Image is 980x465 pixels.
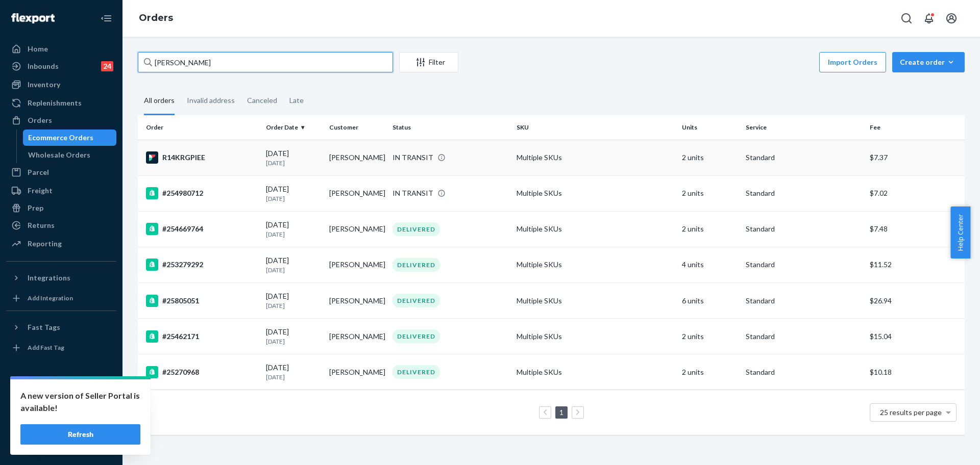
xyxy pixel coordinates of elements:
[325,247,388,282] td: [PERSON_NAME]
[325,175,388,211] td: [PERSON_NAME]
[746,331,862,342] p: Standard
[266,159,321,167] p: [DATE]
[866,319,965,354] td: $15.04
[399,52,458,72] button: Filter
[393,188,433,198] div: IN TRANSIT
[950,206,970,259] button: Help Center
[900,57,957,67] div: Create order
[131,4,181,33] ol: breadcrumbs
[146,187,258,199] div: #254980712
[28,167,49,177] div: Parcel
[678,140,741,175] td: 2 units
[866,175,965,211] td: $7.02
[512,115,678,140] th: SKU
[28,80,60,90] div: Inventory
[678,247,741,282] td: 4 units
[266,194,321,203] p: [DATE]
[746,224,862,234] p: Standard
[6,200,116,216] a: Prep
[512,247,678,282] td: Multiple SKUs
[329,123,384,132] div: Customer
[28,115,52,125] div: Orders
[146,366,258,378] div: #25270968
[23,130,117,146] a: Ecommerce Orders
[28,273,70,283] div: Integrations
[138,115,262,140] th: Order
[512,354,678,390] td: Multiple SKUs
[325,211,388,247] td: [PERSON_NAME]
[266,266,321,274] p: [DATE]
[28,239,62,249] div: Reporting
[6,436,116,453] button: Give Feedback
[28,44,48,54] div: Home
[880,408,942,417] span: 25 results per page
[393,222,440,236] div: DELIVERED
[28,150,90,160] div: Wholesale Orders
[23,147,117,163] a: Wholesale Orders
[393,152,433,163] div: IN TRANSIT
[746,188,862,198] p: Standard
[325,319,388,354] td: [PERSON_NAME]
[146,295,258,307] div: #25805051
[512,140,678,175] td: Multiple SKUs
[6,183,116,199] a: Freight
[262,115,325,140] th: Order Date
[746,260,862,270] p: Standard
[146,330,258,343] div: #25462171
[6,95,116,111] a: Replenishments
[266,337,321,346] p: [DATE]
[512,211,678,247] td: Multiple SKUs
[512,175,678,211] td: Multiple SKUs
[266,230,321,239] p: [DATE]
[20,390,140,414] p: A new version of Seller Portal is available!
[6,236,116,252] a: Reporting
[96,8,116,29] button: Close Navigation
[28,98,82,108] div: Replenishments
[866,211,965,247] td: $7.48
[6,402,116,418] a: Talk to Support
[266,301,321,310] p: [DATE]
[678,211,741,247] td: 2 units
[746,367,862,377] p: Standard
[678,115,741,140] th: Units
[325,283,388,319] td: [PERSON_NAME]
[139,12,173,23] a: Orders
[146,151,258,164] div: R14KRGPIEE
[678,175,741,211] td: 2 units
[28,186,53,196] div: Freight
[866,283,965,319] td: $26.94
[28,61,59,71] div: Inbounds
[393,365,440,379] div: DELIVERED
[393,258,440,272] div: DELIVERED
[28,322,60,332] div: Fast Tags
[6,58,116,74] a: Inbounds24
[388,115,512,140] th: Status
[746,152,862,163] p: Standard
[28,220,55,230] div: Returns
[866,354,965,390] td: $10.18
[146,259,258,271] div: #253279292
[512,283,678,319] td: Multiple SKUs
[6,384,116,401] a: Settings
[6,76,116,93] a: Inventory
[678,283,741,319] td: 6 units
[146,223,258,235] div: #254669764
[6,112,116,128] a: Orders
[400,57,458,67] div: Filter
[6,419,116,435] a: Help Center
[678,319,741,354] td: 2 units
[6,290,116,306] a: Add Integration
[742,115,866,140] th: Service
[512,319,678,354] td: Multiple SKUs
[941,8,962,29] button: Open account menu
[896,8,917,29] button: Open Search Box
[11,13,55,23] img: Flexport logo
[187,87,235,114] div: Invalid address
[28,343,64,352] div: Add Fast Tag
[266,291,321,310] div: [DATE]
[557,408,566,417] a: Page 1 is your current page
[866,247,965,282] td: $11.52
[144,87,175,115] div: All orders
[266,184,321,203] div: [DATE]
